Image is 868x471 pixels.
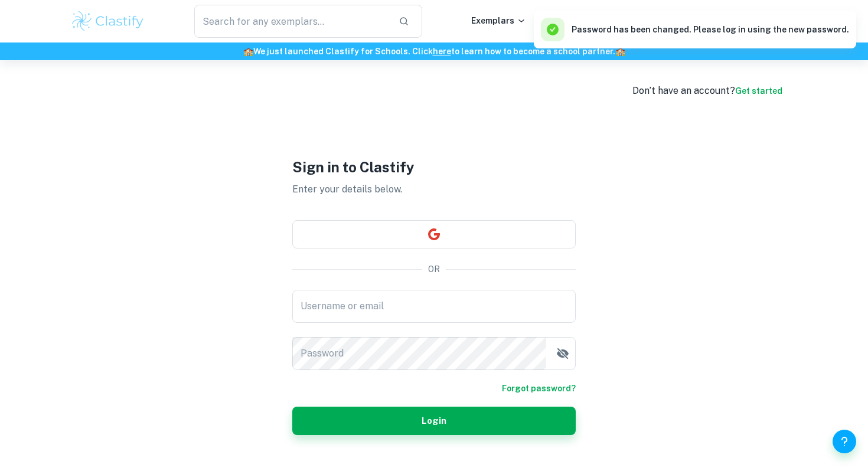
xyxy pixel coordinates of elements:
p: OR [428,263,440,276]
h1: Sign in to Clastify [292,156,576,178]
div: Password has been changed. Please log in using the new password. [541,18,849,41]
a: Forgot password? [502,382,576,395]
button: Login [292,407,576,435]
h6: We just launched Clastify for Schools. Click to learn how to become a school partner. [2,45,866,58]
div: Don’t have an account? [632,84,782,98]
p: Enter your details below. [292,182,576,197]
a: here [433,47,451,56]
span: 🏫 [243,47,253,56]
img: Clastify logo [70,9,145,33]
a: Get started [735,86,782,96]
input: Search for any exemplars... [194,5,389,38]
button: Help and Feedback [833,430,856,453]
span: 🏫 [615,47,625,56]
p: Exemplars [471,14,526,27]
